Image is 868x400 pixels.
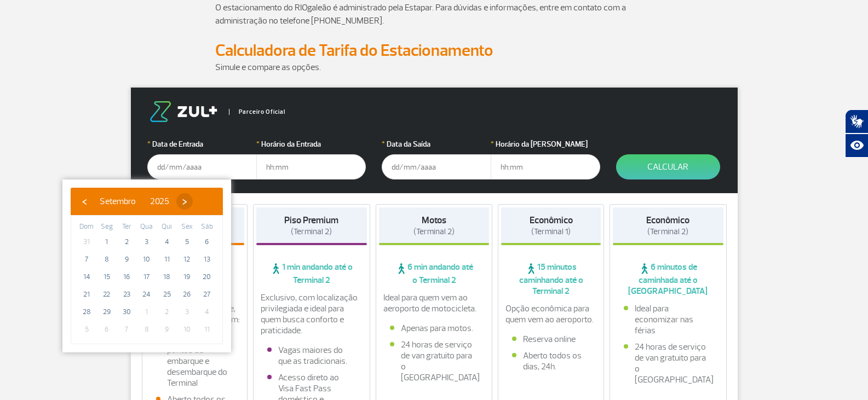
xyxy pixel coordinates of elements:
span: 28 [78,303,95,321]
li: Aberto todos os dias, 24h. [512,350,590,372]
bs-datepicker-container: calendar [62,179,231,352]
span: 8 [138,321,156,338]
span: 16 [118,268,135,286]
th: weekday [117,221,137,233]
li: 24 horas de serviço de van gratuito para o [GEOGRAPHIC_DATA] [390,339,479,383]
span: 27 [198,286,216,303]
span: 1 [138,303,156,321]
p: O estacionamento do RIOgaleão é administrado pela Estapar. Para dúvidas e informações, entre em c... [215,1,653,27]
span: 30 [118,303,135,321]
span: 17 [138,268,156,286]
span: 24 [138,286,156,303]
span: 4 [198,303,216,321]
strong: Piso Premium [284,215,338,226]
span: Parceiro Oficial [229,109,285,115]
li: Fácil acesso aos pontos de embarque e desembarque do Terminal [156,334,234,389]
span: 10 [178,321,196,338]
span: 2 [118,233,135,251]
span: 2 [158,303,176,321]
input: dd/mm/aaaa [147,154,257,179]
th: weekday [97,221,117,233]
th: weekday [177,221,197,233]
button: Setembro [93,193,143,210]
span: Setembro [100,196,136,207]
button: › [176,193,193,210]
strong: Econômico [646,215,689,226]
button: ‹ [76,193,93,210]
h2: Calculadora de Tarifa do Estacionamento [215,40,653,61]
span: 26 [178,286,196,303]
li: Reserva online [512,334,590,345]
span: 13 [198,251,216,268]
input: hh:mm [256,154,366,179]
th: weekday [137,221,157,233]
span: (Terminal 2) [647,227,688,237]
span: 1 [98,233,116,251]
span: 10 [138,251,156,268]
input: dd/mm/aaaa [382,154,491,179]
span: 15 [98,268,116,286]
li: Ideal para economizar nas férias [624,303,712,336]
span: (Terminal 2) [291,227,332,237]
span: 9 [158,321,176,338]
span: 3 [178,303,196,321]
span: 7 [78,251,95,268]
span: (Terminal 1) [531,227,571,237]
button: Abrir tradutor de língua de sinais. [845,109,868,134]
span: 1 min andando até o Terminal 2 [256,262,367,286]
span: 20 [198,268,216,286]
span: 21 [78,286,95,303]
span: 5 [178,233,196,251]
span: (Terminal 2) [413,227,455,237]
li: Vagas maiores do que as tradicionais. [267,345,356,367]
span: 25 [158,286,176,303]
span: 6 [198,233,216,251]
p: Simule e compare as opções. [215,61,653,74]
span: 31 [78,233,95,251]
button: Abrir recursos assistivos. [845,134,868,158]
button: Calcular [616,154,720,179]
span: 18 [158,268,176,286]
th: weekday [157,221,177,233]
span: 11 [198,321,216,338]
span: 11 [158,251,176,268]
bs-datepicker-navigation-view: ​ ​ ​ [76,194,193,205]
li: Apenas para motos. [390,323,479,334]
span: 23 [118,286,135,303]
span: 8 [98,251,116,268]
img: logo-zul.png [147,101,220,122]
span: 22 [98,286,116,303]
strong: Motos [422,215,446,226]
span: 14 [78,268,95,286]
span: 6 [98,321,116,338]
input: hh:mm [491,154,600,179]
th: weekday [77,221,97,233]
button: 2025 [143,193,176,210]
span: 5 [78,321,95,338]
span: 9 [118,251,135,268]
span: 3 [138,233,156,251]
span: 6 min andando até o Terminal 2 [379,262,490,286]
span: 7 [118,321,135,338]
th: weekday [197,221,217,233]
span: 15 minutos caminhando até o Terminal 2 [501,262,601,297]
p: Ideal para quem vem ao aeroporto de motocicleta. [383,292,485,314]
label: Horário da Entrada [256,138,366,150]
div: Plugin de acessibilidade da Hand Talk. [845,109,868,158]
p: Opção econômica para quem vem ao aeroporto. [505,303,596,325]
span: 4 [158,233,176,251]
span: 2025 [150,196,169,207]
label: Horário da [PERSON_NAME] [491,138,600,150]
label: Data de Entrada [147,138,257,150]
p: Exclusivo, com localização privilegiada e ideal para quem busca conforto e praticidade. [261,292,363,336]
span: 6 minutos de caminhada até o [GEOGRAPHIC_DATA] [613,262,723,297]
span: 19 [178,268,196,286]
li: 24 horas de serviço de van gratuito para o [GEOGRAPHIC_DATA] [624,341,712,385]
span: 29 [98,303,116,321]
strong: Econômico [530,215,573,226]
label: Data da Saída [382,138,491,150]
span: 12 [178,251,196,268]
